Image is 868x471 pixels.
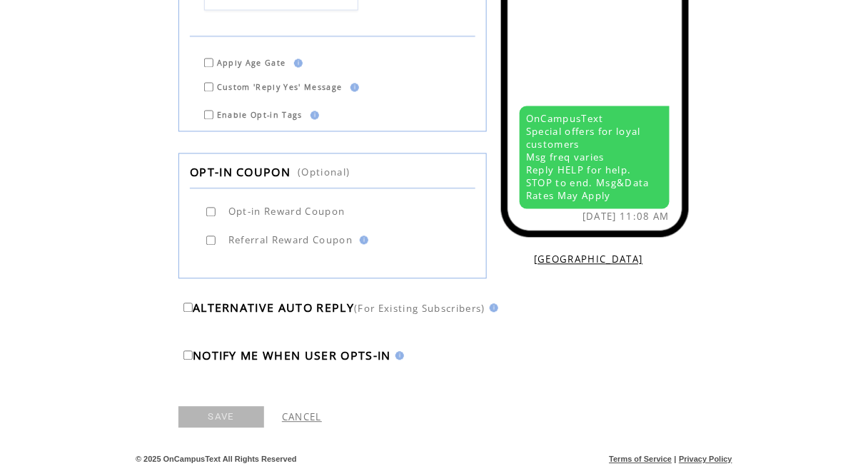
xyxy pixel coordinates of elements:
[217,111,303,121] span: Enable Opt-in Tags
[217,83,343,93] span: Custom 'Reply Yes' Message
[217,59,286,69] span: Apply Age Gate
[610,455,672,464] a: Terms of Service
[354,303,485,315] span: (For Existing Subscribers)
[228,206,345,218] span: Opt-in Reward Coupon
[679,455,732,464] a: Privacy Policy
[534,253,643,266] a: [GEOGRAPHIC_DATA]
[178,407,264,428] a: SAVE
[190,165,291,181] span: OPT-IN COUPON
[298,166,350,179] span: (Optional)
[290,59,303,68] img: help.gif
[193,348,391,364] span: NOTIFY ME WHEN USER OPTS-IN
[282,411,322,424] a: CANCEL
[193,300,354,316] span: ALTERNATIVE AUTO REPLY
[355,236,368,245] img: help.gif
[485,304,498,313] img: help.gif
[526,113,650,203] span: OnCampusText Special offers for loyal customers Msg freq varies Reply HELP for help. STOP to end....
[675,455,677,464] span: |
[136,455,297,464] span: © 2025 OnCampusText All Rights Reserved
[228,234,353,247] span: Referral Reward Coupon
[391,352,404,360] img: help.gif
[346,83,359,92] img: help.gif
[306,111,319,120] img: help.gif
